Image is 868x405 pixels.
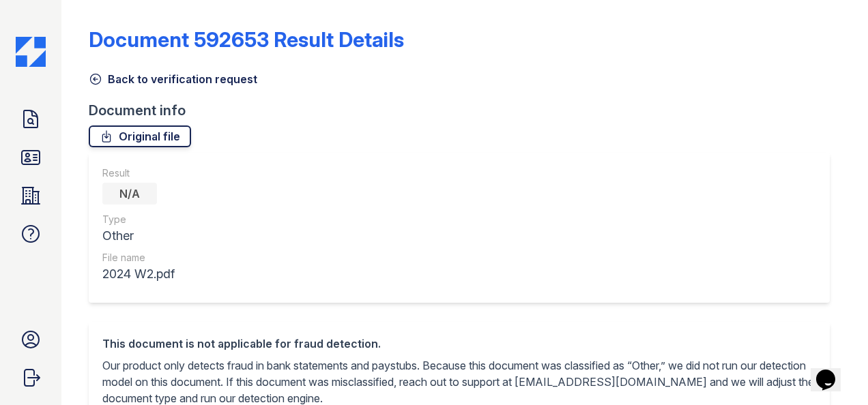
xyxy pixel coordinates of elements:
img: CE_Icon_Blue-c292c112584629df590d857e76928e9f676e5b41ef8f769ba2f05ee15b207248.png [16,37,46,67]
div: This document is not applicable for fraud detection. [102,335,816,352]
div: 2024 W2.pdf [102,265,175,284]
div: Result [102,166,175,180]
iframe: chat widget [811,350,854,391]
a: Document 592653 Result Details [89,27,404,52]
div: Other [102,226,175,245]
a: Original file [89,125,191,147]
div: File name [102,251,175,265]
div: N/A [102,183,157,205]
div: Document info [89,101,841,120]
div: Type [102,213,175,226]
a: Back to verification request [89,71,257,87]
